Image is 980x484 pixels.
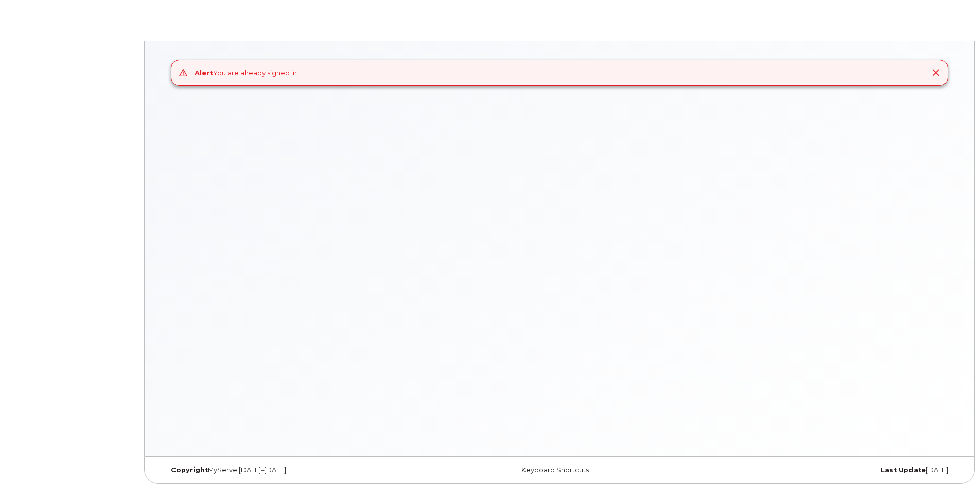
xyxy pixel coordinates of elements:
strong: Last Update [881,466,926,474]
div: [DATE] [692,466,956,474]
a: Keyboard Shortcuts [521,466,589,474]
div: You are already signed in. [195,68,299,78]
strong: Copyright [171,466,208,474]
div: MyServe [DATE]–[DATE] [163,466,427,474]
strong: Alert [195,68,213,77]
